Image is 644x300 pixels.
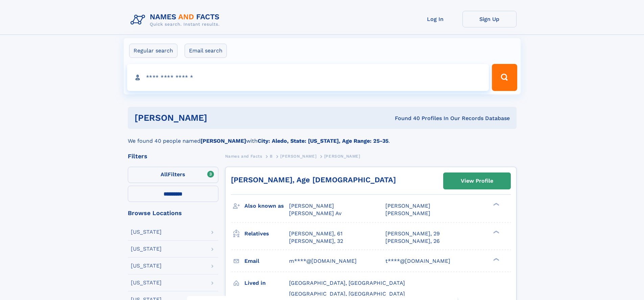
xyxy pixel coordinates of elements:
[270,154,273,159] span: B
[301,115,510,122] div: Found 40 Profiles In Our Records Database
[289,237,343,245] a: [PERSON_NAME], 32
[127,64,489,91] input: search input
[128,129,517,145] div: We found 40 people named with .
[408,11,462,27] a: Log In
[185,44,227,58] label: Email search
[461,173,493,189] div: View Profile
[289,210,341,216] span: [PERSON_NAME] Av
[129,44,177,58] label: Regular search
[385,210,430,216] span: [PERSON_NAME]
[131,246,162,252] div: [US_STATE]
[244,255,289,267] h3: Email
[492,64,517,91] button: Search Button
[244,277,289,289] h3: Lived in
[270,152,273,160] a: B
[161,171,168,178] span: All
[385,203,430,209] span: [PERSON_NAME]
[289,203,334,209] span: [PERSON_NAME]
[131,229,162,235] div: [US_STATE]
[324,154,360,159] span: [PERSON_NAME]
[128,210,218,216] div: Browse Locations
[135,114,301,122] h1: [PERSON_NAME]
[289,280,405,286] span: [GEOGRAPHIC_DATA], [GEOGRAPHIC_DATA]
[492,257,500,261] div: ❯
[231,176,396,184] a: [PERSON_NAME], Age [DEMOGRAPHIC_DATA]
[444,173,510,189] a: View Profile
[289,291,405,297] span: [GEOGRAPHIC_DATA], [GEOGRAPHIC_DATA]
[128,153,218,159] div: Filters
[492,230,500,234] div: ❯
[289,230,342,237] a: [PERSON_NAME], 61
[244,228,289,239] h3: Relatives
[131,280,162,285] div: [US_STATE]
[244,200,289,212] h3: Also known as
[385,237,440,245] a: [PERSON_NAME], 26
[492,202,500,207] div: ❯
[258,138,388,144] b: City: Aledo, State: [US_STATE], Age Range: 25-35
[225,152,262,160] a: Names and Facts
[128,11,225,29] img: Logo Names and Facts
[462,11,517,27] a: Sign Up
[280,152,316,160] a: [PERSON_NAME]
[131,263,162,269] div: [US_STATE]
[200,138,246,144] b: [PERSON_NAME]
[128,167,218,183] label: Filters
[385,230,440,237] a: [PERSON_NAME], 29
[280,154,316,159] span: [PERSON_NAME]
